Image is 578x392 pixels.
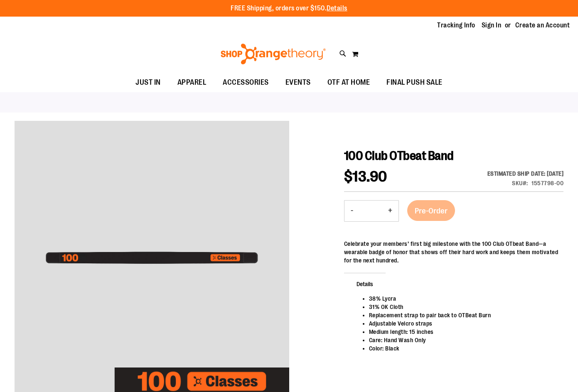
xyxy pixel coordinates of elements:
[231,4,347,13] p: FREE Shipping, orders over $150.
[135,73,161,92] span: JUST IN
[378,73,451,92] a: FINAL PUSH SALE
[437,21,475,30] a: Tracking Info
[285,73,311,92] span: EVENTS
[382,201,398,221] button: Increase product quantity
[277,73,319,92] a: EVENTS
[127,73,169,92] a: JUST IN
[369,294,555,303] li: 38% Lycra
[359,201,382,221] input: Product quantity
[327,73,370,92] span: OTF AT HOME
[369,311,555,319] li: Replacement strap to pair back to OTBeat Burn
[344,201,359,221] button: Decrease product quantity
[319,73,379,92] a: OTF AT HOME
[515,21,570,30] a: Create an Account
[344,273,386,294] span: Details
[482,21,502,30] a: Sign In
[369,328,555,336] li: Medium length: 15 inches
[512,180,528,186] strong: SKU
[223,73,269,92] span: ACCESSORIES
[531,179,563,187] div: 1557798-00
[327,5,347,12] a: Details
[219,44,327,64] img: Shop Orangetheory
[177,73,207,92] span: APPAREL
[369,336,555,344] li: Care: Hand Wash Only
[214,73,277,92] a: ACCESSORIES
[344,149,454,163] span: 100 Club OTbeat Band
[386,73,443,92] span: FINAL PUSH SALE
[369,319,555,328] li: Adjustable Velcro straps
[344,240,563,265] div: Celebrate your members’ first big milestone with the 100 Club OTbeat Band—a wearable badge of hon...
[369,303,555,311] li: 31% OK Cloth
[369,344,555,353] li: Color: Black
[344,168,387,185] span: $13.90
[169,73,215,92] a: APPAREL
[487,170,564,177] span: Estimated ship date: [DATE]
